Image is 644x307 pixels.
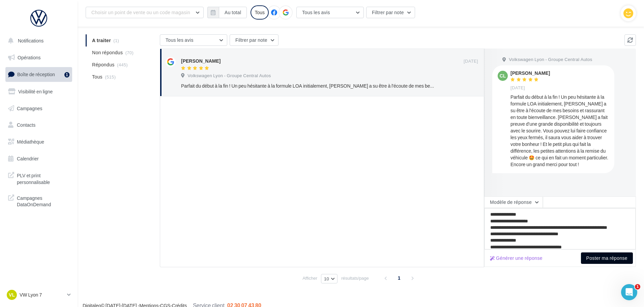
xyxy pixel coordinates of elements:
button: Générer une réponse [487,254,545,262]
span: [DATE] [464,58,478,64]
span: 1 [635,284,640,289]
button: Choisir un point de vente ou un code magasin [86,7,204,18]
span: (70) [125,50,134,55]
button: Modèle de réponse [484,196,543,208]
a: Opérations [4,51,74,65]
span: Notifications [18,38,43,43]
button: 10 [321,274,338,283]
div: 1 [64,72,69,78]
span: Volkswagen Lyon - Groupe Central Autos [187,73,271,79]
span: (515) [105,74,116,80]
p: VW Lyon 7 [20,291,64,298]
button: Poster ma réponse [581,252,633,264]
button: Notifications [4,34,71,48]
span: (445) [117,62,128,67]
a: VL VW Lyon 7 [5,288,72,301]
span: Non répondus [92,49,123,56]
a: Médiathèque [4,135,74,149]
span: résultats/page [341,275,369,281]
span: [DATE] [510,85,525,91]
span: 10 [324,276,329,281]
button: Au total [207,7,247,18]
div: Tous [251,5,269,20]
div: Parfait du début à la fin ! Un peu hésitante à la formule LOA initialement, [PERSON_NAME] a su êt... [510,94,609,168]
span: Opérations [18,55,40,60]
a: Visibilité en ligne [4,85,74,99]
a: PLV et print personnalisable [4,168,74,188]
button: Tous les avis [296,7,364,18]
span: Tous [92,73,103,80]
span: 1 [394,273,405,283]
span: VL [9,291,15,298]
span: Afficher [302,275,317,281]
span: Médiathèque [17,139,44,145]
span: Répondus [92,61,115,68]
span: Tous les avis [166,37,194,43]
span: Volkswagen Lyon - Groupe Central Autos [509,57,592,63]
iframe: Intercom live chat [621,284,637,300]
span: Tous les avis [302,9,330,15]
span: Campagnes DataOnDemand [17,193,69,208]
a: Campagnes [4,101,74,116]
button: Tous les avis [160,34,227,46]
div: Parfait du début à la fin ! Un peu hésitante à la formule LOA initialement, [PERSON_NAME] a su êt... [181,83,434,89]
a: Campagnes DataOnDemand [4,191,74,211]
span: PLV et print personnalisable [17,171,69,185]
a: Contacts [4,118,74,132]
span: Visibilité en ligne [18,89,53,94]
button: Filtrer par note [230,34,279,46]
span: Calendrier [17,156,39,161]
span: Contacts [17,122,35,128]
span: Choisir un point de vente ou un code magasin [91,9,190,15]
button: Filtrer par note [366,7,415,18]
div: [PERSON_NAME] [181,58,221,64]
span: Boîte de réception [17,71,55,77]
button: Au total [219,7,247,18]
a: Boîte de réception1 [4,67,74,82]
span: Campagnes [17,105,42,111]
a: Calendrier [4,152,74,166]
span: Cl [500,72,506,79]
div: [PERSON_NAME] [510,71,550,75]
